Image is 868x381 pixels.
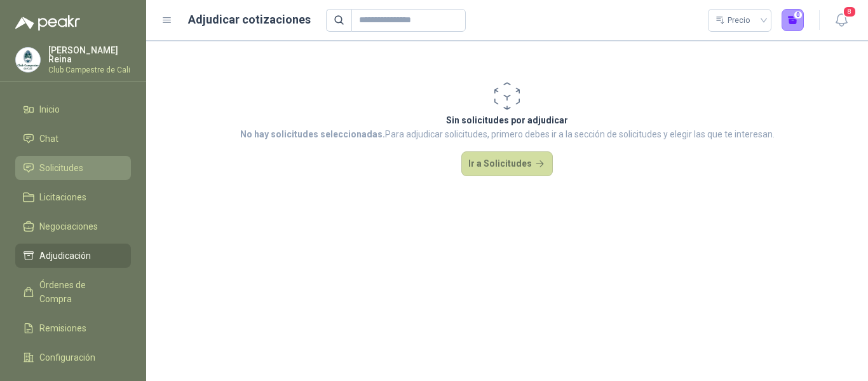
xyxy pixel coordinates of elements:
span: Chat [39,132,58,146]
p: [PERSON_NAME] Reina [48,46,131,64]
span: 8 [843,6,857,18]
a: Adjudicación [15,244,131,268]
img: Company Logo [16,48,40,72]
span: Inicio [39,102,60,116]
span: Licitaciones [39,190,86,204]
p: Sin solicitudes por adjudicar [240,113,775,127]
span: Configuración [39,350,95,364]
span: Remisiones [39,321,86,335]
span: Adjudicación [39,249,91,263]
a: Solicitudes [15,156,131,180]
span: Órdenes de Compra [39,278,119,306]
a: Chat [15,127,131,151]
a: Negociaciones [15,214,131,239]
a: Licitaciones [15,185,131,209]
a: Órdenes de Compra [15,273,131,311]
h1: Adjudicar cotizaciones [188,11,311,29]
div: Precio [715,11,752,30]
button: Ir a Solicitudes [461,151,553,177]
a: Inicio [15,97,131,121]
img: Logo peakr [15,15,80,31]
a: Remisiones [15,316,131,340]
a: Configuración [15,345,131,370]
span: Solicitudes [39,161,83,175]
button: 0 [782,9,804,32]
p: Club Campestre de Cali [48,66,131,74]
strong: No hay solicitudes seleccionadas. [240,129,385,139]
span: Negociaciones [39,219,98,233]
p: Para adjudicar solicitudes, primero debes ir a la sección de solicitudes y elegir las que te inte... [240,127,775,141]
button: 8 [830,9,853,32]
